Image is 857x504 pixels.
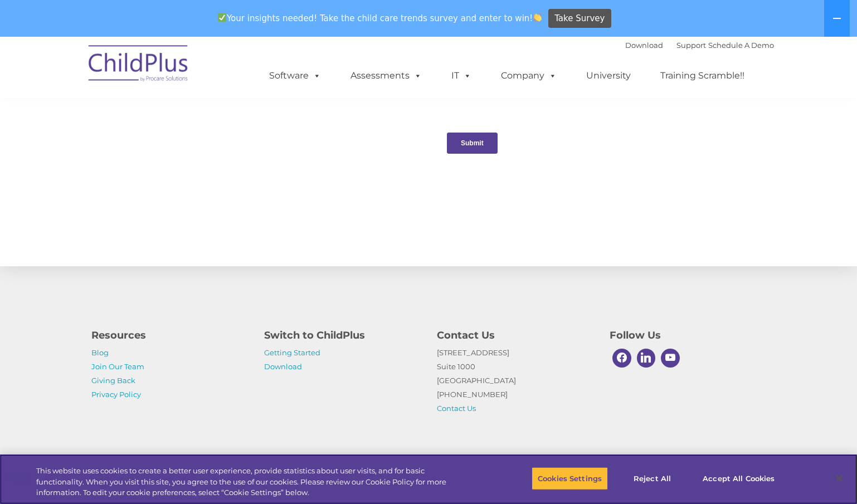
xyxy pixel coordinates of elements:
[610,327,766,343] h4: Follow Us
[617,467,687,490] button: Reject All
[437,327,593,343] h4: Contact Us
[91,327,247,343] h4: Resources
[532,467,608,490] button: Cookies Settings
[437,404,476,413] a: Contact Us
[440,65,483,87] a: IT
[36,466,471,498] div: This website uses cookies to create a better user experience, provide statistics about user visit...
[218,13,226,22] img: ✅
[339,65,433,87] a: Assessments
[676,41,706,50] a: Support
[91,362,144,371] a: Join Our Team
[625,41,774,50] font: |
[575,65,642,87] a: University
[91,390,141,399] a: Privacy Policy
[634,346,659,370] a: Linkedin
[610,346,634,370] a: Facebook
[155,74,189,82] span: Last name
[554,9,605,28] span: Take Survey
[213,7,547,29] span: Your insights needed! Take the child care trends survey and enter to win!
[264,362,302,371] a: Download
[827,466,851,491] button: Close
[258,65,332,87] a: Software
[264,327,420,343] h4: Switch to ChildPlus
[91,348,109,357] a: Blog
[548,9,611,28] a: Take Survey
[658,346,683,370] a: Youtube
[155,119,202,128] span: Phone number
[697,467,781,490] button: Accept All Cookies
[625,41,663,50] a: Download
[91,376,135,385] a: Giving Back
[708,41,774,50] a: Schedule A Demo
[533,13,542,22] img: 👏
[83,37,194,93] img: ChildPlus by Procare Solutions
[437,346,593,415] p: [STREET_ADDRESS] Suite 1000 [GEOGRAPHIC_DATA] [PHONE_NUMBER]
[490,65,568,87] a: Company
[649,65,756,87] a: Training Scramble!!
[264,348,320,357] a: Getting Started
